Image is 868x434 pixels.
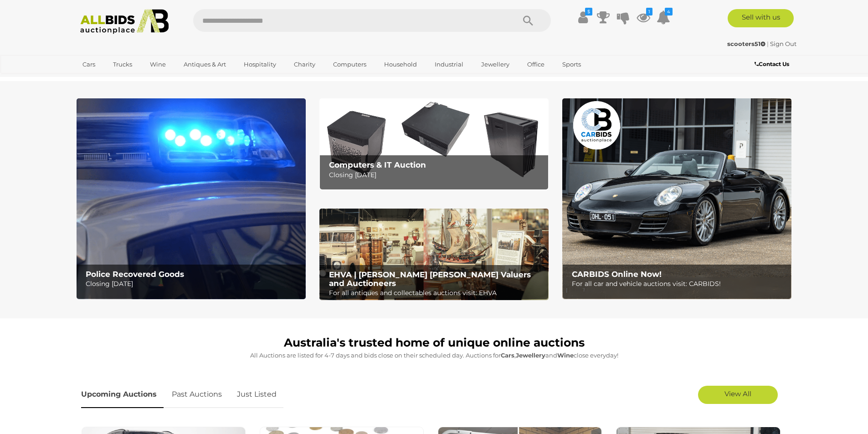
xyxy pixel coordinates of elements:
[728,9,794,27] a: Sell with us
[657,9,670,26] a: 4
[378,57,423,72] a: Household
[698,386,778,404] a: View All
[329,160,426,169] b: Computers & IT Auction
[77,98,306,299] a: Police Recovered Goods Police Recovered Goods Closing [DATE]
[562,98,791,299] img: CARBIDS Online Now!
[755,59,791,69] a: Contact Us
[646,8,652,15] i: 1
[727,40,765,47] strong: scooters51
[562,98,791,299] a: CARBIDS Online Now! CARBIDS Online Now! For all car and vehicle auctions visit: CARBIDS!
[77,72,153,87] a: [GEOGRAPHIC_DATA]
[576,9,590,26] a: $
[107,57,138,72] a: Trucks
[557,352,574,359] strong: Wine
[230,381,283,408] a: Just Listed
[77,57,101,72] a: Cars
[585,8,592,15] i: $
[727,40,767,47] a: scooters51
[556,57,587,72] a: Sports
[81,381,164,408] a: Upcoming Auctions
[770,40,796,47] a: Sign Out
[501,352,514,359] strong: Cars
[724,389,751,398] span: View All
[572,270,662,279] b: CARBIDS Online Now!
[81,337,787,349] h1: Australia's trusted home of unique online auctions
[144,57,172,72] a: Wine
[81,350,787,361] p: All Auctions are listed for 4-7 days and bids close on their scheduled day. Auctions for , and cl...
[319,98,549,190] a: Computers & IT Auction Computers & IT Auction Closing [DATE]
[288,57,321,72] a: Charity
[665,8,673,15] i: 4
[637,9,650,26] a: 1
[767,40,769,47] span: |
[75,9,174,34] img: Allbids.com.au
[521,57,550,72] a: Office
[319,209,549,301] img: EHVA | Evans Hastings Valuers and Auctioneers
[429,57,469,72] a: Industrial
[329,169,544,181] p: Closing [DATE]
[516,352,545,359] strong: Jewellery
[319,209,549,301] a: EHVA | Evans Hastings Valuers and Auctioneers EHVA | [PERSON_NAME] [PERSON_NAME] Valuers and Auct...
[86,270,184,279] b: Police Recovered Goods
[755,61,789,67] b: Contact Us
[329,287,544,299] p: For all antiques and collectables auctions visit: EHVA
[329,270,531,288] b: EHVA | [PERSON_NAME] [PERSON_NAME] Valuers and Auctioneers
[475,57,515,72] a: Jewellery
[86,278,300,290] p: Closing [DATE]
[505,9,551,32] button: Search
[319,98,549,190] img: Computers & IT Auction
[238,57,282,72] a: Hospitality
[77,98,306,299] img: Police Recovered Goods
[178,57,232,72] a: Antiques & Art
[572,278,786,290] p: For all car and vehicle auctions visit: CARBIDS!
[165,381,229,408] a: Past Auctions
[327,57,372,72] a: Computers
